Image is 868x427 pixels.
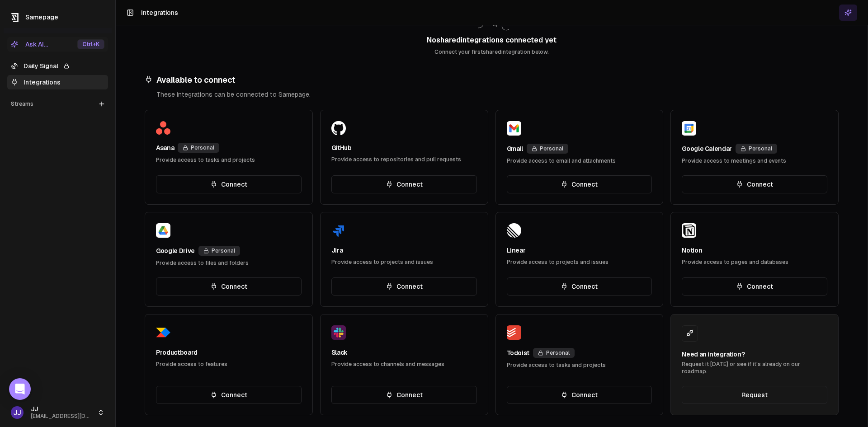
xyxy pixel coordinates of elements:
div: Personal [178,143,219,153]
div: Jira [331,246,343,255]
button: Connect [331,386,477,404]
div: Provide access to projects and issues [507,258,652,266]
div: Google Drive [156,246,195,255]
button: Connect [507,386,652,404]
div: Streams [7,97,108,111]
button: Connect [507,277,652,296]
div: Ctrl +K [77,39,104,49]
img: Todoist [507,325,521,340]
a: Request [682,386,827,404]
span: [EMAIL_ADDRESS][DOMAIN_NAME] [31,413,94,420]
img: Google Calendar [682,121,696,136]
a: Integrations [7,75,108,89]
button: Ask AI...Ctrl+K [7,37,108,52]
div: Slack [331,348,347,357]
div: Provide access to files and folders [156,259,302,267]
div: Provide access to channels and messages [331,361,477,368]
div: Ask AI... [11,40,48,49]
div: Notion [682,246,702,255]
img: Gmail [507,121,521,136]
div: These integrations can be connected to Samepage. [156,90,839,99]
div: Gmail [507,144,523,153]
img: GitHub [331,121,346,135]
button: Connect [331,277,477,296]
div: Provide access to tasks and projects [507,361,652,369]
img: _image [11,406,24,419]
div: Personal [527,144,568,154]
h3: Available to connect [145,74,839,86]
span: Samepage [25,14,58,21]
div: Provide access to email and attachments [507,157,652,164]
img: Linear [507,223,521,238]
div: Provide access to pages and databases [682,258,827,266]
button: Connect [331,175,477,193]
button: Connect [156,175,302,193]
button: Connect [682,277,827,296]
button: Connect [507,175,652,193]
div: Asana [156,143,174,152]
div: Todoist [507,348,530,357]
img: Notion [682,223,696,238]
div: Personal [198,246,240,256]
div: Need an integration? [682,350,827,359]
p: Connect your first shared integration below. [420,48,564,56]
div: Provide access to features [156,361,302,368]
div: Productboard [156,348,198,357]
div: Personal [736,144,777,154]
button: Connect [682,175,827,193]
img: Google Drive [156,223,170,238]
div: Provide access to meetings and events [682,157,827,164]
div: Provide access to projects and issues [331,258,477,266]
a: Daily Signal [7,59,108,73]
button: Connect [156,386,302,404]
div: Personal [533,348,575,358]
div: Linear [507,246,526,255]
div: Request it [DATE] or see if it's already on our roadmap. [682,361,827,375]
button: Connect [156,277,302,296]
img: Productboard [156,325,170,340]
div: Provide access to tasks and projects [156,156,302,164]
h2: No shared integrations connected yet [420,35,564,46]
div: Provide access to repositories and pull requests [331,156,477,163]
img: Asana [156,121,170,135]
img: Slack [331,325,346,340]
img: Jira [331,223,346,238]
div: Open Intercom Messenger [9,378,31,400]
button: JJ[EMAIL_ADDRESS][DOMAIN_NAME] [7,402,108,423]
div: GitHub [331,143,352,152]
div: Google Calendar [682,144,732,153]
span: JJ [31,405,94,413]
h1: Integrations [141,8,178,17]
